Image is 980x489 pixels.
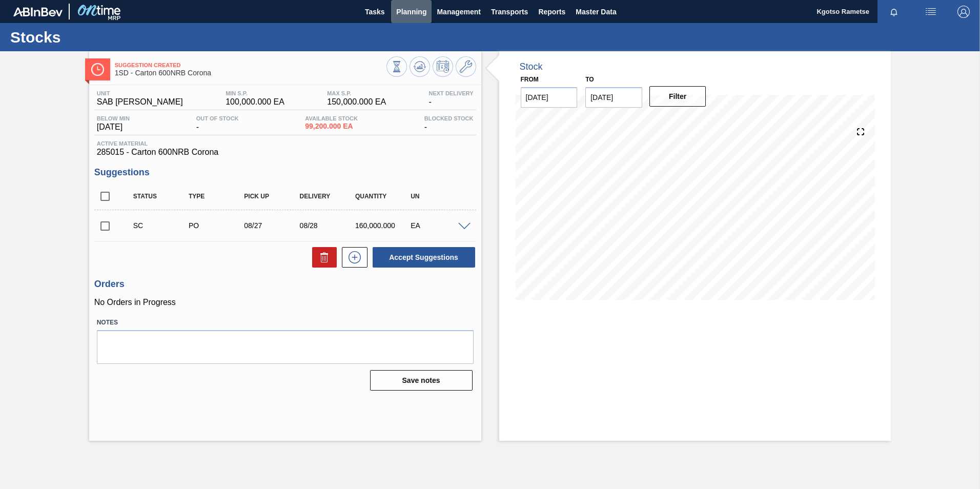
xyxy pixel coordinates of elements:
[426,90,476,107] div: -
[424,115,474,121] span: Blocked Stock
[408,221,470,230] div: EA
[97,90,183,96] span: Unit
[363,6,386,18] span: Tasks
[186,193,248,200] div: Type
[456,56,476,77] button: Go to Master Data / General
[437,6,481,18] span: Management
[649,86,706,107] button: Filter
[307,247,337,268] div: Delete Suggestions
[194,115,241,132] div: -
[241,193,303,200] div: Pick up
[521,76,539,83] label: From
[410,56,430,77] button: Update Chart
[576,6,616,18] span: Master Data
[353,221,415,230] div: 160,000.000
[226,90,284,96] span: MIN S.P.
[97,123,130,132] span: [DATE]
[305,123,358,130] span: 99,200.000 EA
[97,115,130,121] span: Below Min
[337,247,367,268] div: New suggestion
[131,221,193,230] div: Suggestion Created
[538,6,565,18] span: Reports
[925,6,937,18] img: userActions
[327,90,386,96] span: MAX S.P.
[396,6,426,18] span: Planning
[373,247,475,268] button: Accept Suggestions
[94,167,476,178] h3: Suggestions
[196,115,239,121] span: Out Of Stock
[97,97,183,107] span: SAB [PERSON_NAME]
[353,193,415,200] div: Quantity
[327,97,386,107] span: 150,000.000 EA
[408,193,470,200] div: UN
[491,6,528,18] span: Transports
[226,97,284,107] span: 100,000.000 EA
[297,193,359,200] div: Delivery
[115,62,386,68] span: Suggestion Created
[585,87,642,108] input: mm/dd/yyyy
[585,76,594,83] label: to
[422,115,476,132] div: -
[297,221,359,230] div: 08/28/2025
[94,298,476,307] p: No Orders in Progress
[115,69,386,77] span: 1SD - Carton 600NRB Corona
[241,221,303,230] div: 08/27/2025
[97,315,474,330] label: Notes
[10,31,192,43] h1: Stocks
[97,148,474,157] span: 285015 - Carton 600NRB Corona
[520,62,543,72] div: Stock
[433,56,453,77] button: Schedule Inventory
[957,6,970,18] img: Logout
[97,140,474,147] span: Active Material
[13,7,63,16] img: TNhmsLtSVTkK8tSr43FrP2fwEKptu5GPRR3wAAAABJRU5ErkJggg==
[428,90,473,96] span: Next Delivery
[131,193,193,200] div: Status
[386,56,407,77] button: Stocks Overview
[877,5,910,19] button: Notifications
[367,246,476,269] div: Accept Suggestions
[521,87,578,108] input: mm/dd/yyyy
[186,221,248,230] div: Purchase order
[94,279,476,290] h3: Orders
[305,115,358,121] span: Available Stock
[91,63,104,76] img: Ícone
[370,370,473,391] button: Save notes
